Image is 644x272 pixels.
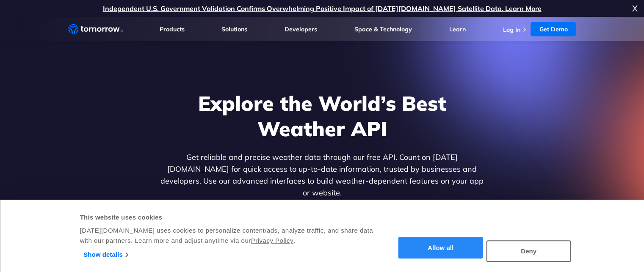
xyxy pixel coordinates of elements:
a: Independent U.S. Government Validation Confirms Overwhelming Positive Impact of [DATE][DOMAIN_NAM... [103,4,542,13]
a: Get Demo [531,22,576,36]
button: Allow all [398,237,483,259]
a: Privacy Policy [251,237,293,244]
div: [DATE][DOMAIN_NAME] uses cookies to personalize content/ads, analyze traffic, and share data with... [80,225,374,246]
a: Products [160,25,185,33]
button: Deny [486,240,571,262]
h1: Explore the World’s Best Weather API [159,91,486,141]
div: This website uses cookies [80,212,374,223]
a: Developers [285,25,317,33]
a: Home link [68,23,123,36]
a: Solutions [221,25,247,33]
a: Show details [83,248,128,261]
a: Learn [449,25,466,33]
p: Get reliable and precise weather data through our free API. Count on [DATE][DOMAIN_NAME] for quic... [159,151,486,199]
a: Space & Technology [354,25,412,33]
a: Log In [503,26,520,33]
